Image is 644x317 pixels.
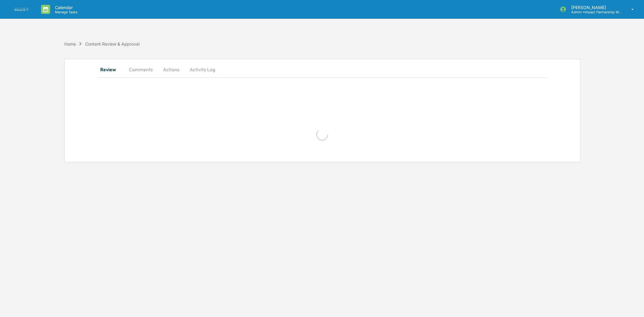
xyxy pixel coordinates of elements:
[64,41,76,46] div: Home
[97,62,124,77] button: Review
[50,10,81,14] p: Manage Tasks
[566,5,623,10] p: [PERSON_NAME]
[185,62,220,77] button: Activity Log
[50,5,81,10] p: Calendar
[85,41,139,46] div: Content Review & Approval
[14,8,29,11] img: logo
[566,10,623,14] p: Admin • Impact Partnership Wealth
[124,62,158,77] button: Comments
[97,62,548,77] div: secondary tabs example
[158,62,185,77] button: Actions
